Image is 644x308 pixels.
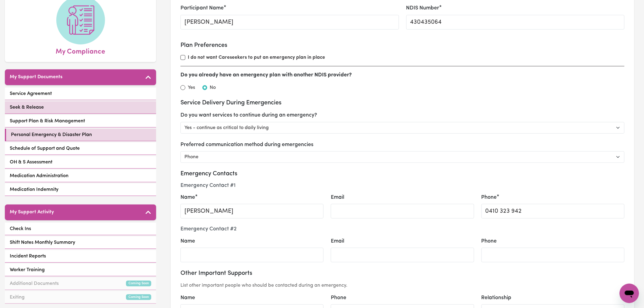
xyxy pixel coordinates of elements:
[180,182,625,189] h4: Emergency Contact # 1
[10,90,52,97] span: Service Agreement
[406,4,439,12] label: NDIS Number
[5,278,156,290] a: Additional DocumentsComing Soon
[188,55,325,60] strong: I do not want Careseekers to put an emergency plan in place
[180,99,625,107] h3: Service Delivery During Emergencies
[180,42,625,49] h3: Plan Preferences
[331,237,344,245] label: Email
[56,44,105,57] span: My Compliance
[5,142,156,155] a: Schedule of Support and Quote
[180,226,625,232] h4: Emergency Contact # 2
[180,282,625,289] p: List other important people who should be contacted during an emergency.
[10,186,58,193] span: Medication Indemnity
[180,141,313,149] label: Preferred communication method during emergencies
[180,294,195,302] label: Name
[5,69,156,85] button: My Support Documents
[5,88,156,100] a: Service Agreement
[126,281,151,286] small: Coming Soon
[126,294,151,300] small: Coming Soon
[5,170,156,182] a: Medication Administration
[10,145,80,152] span: Schedule of Support and Quote
[10,159,52,166] span: OH & S Assessment
[180,237,195,245] label: Name
[180,4,224,12] label: Participant Name
[10,172,68,180] span: Medication Administration
[5,223,156,235] a: Check Ins
[481,194,497,201] label: Phone
[210,84,216,91] label: No
[10,253,46,260] span: Incident Reports
[620,284,639,303] iframe: Button to launch messaging window
[5,291,156,304] a: ExitingComing Soon
[5,264,156,276] a: Worker Training
[5,101,156,114] a: Seek & Release
[10,239,75,246] span: Shift Notes Monthly Summary
[180,194,195,201] label: Name
[10,209,54,215] h5: My Support Activity
[10,225,31,233] span: Check Ins
[10,280,59,287] span: Additional Documents
[5,129,156,141] a: Personal Emergency & Disaster Plan
[5,156,156,169] a: OH & S Assessment
[5,115,156,128] a: Support Plan & Risk Management
[10,117,85,125] span: Support Plan & Risk Management
[5,236,156,249] a: Shift Notes Monthly Summary
[481,294,512,302] label: Relationship
[180,71,352,79] label: Do you already have an emergency plan with another NDIS provider?
[180,170,625,177] h3: Emergency Contacts
[5,184,156,196] a: Medication Indemnity
[180,270,625,277] h3: Other Important Supports
[5,250,156,263] a: Incident Reports
[331,294,346,302] label: Phone
[180,111,317,119] label: Do you want services to continue during an emergency?
[481,237,497,245] label: Phone
[188,84,195,91] label: Yes
[5,205,156,220] button: My Support Activity
[10,294,25,301] span: Exiting
[10,104,44,111] span: Seek & Release
[331,194,344,201] label: Email
[10,266,45,274] span: Worker Training
[10,74,62,80] h5: My Support Documents
[11,131,92,138] span: Personal Emergency & Disaster Plan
